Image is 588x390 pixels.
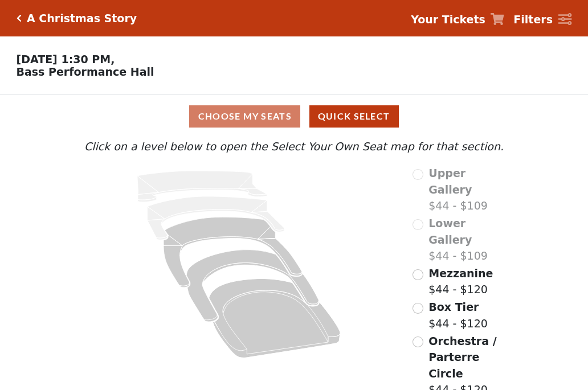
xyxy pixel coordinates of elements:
span: Lower Gallery [428,217,472,246]
a: Click here to go back to filters [17,14,22,22]
button: Quick Select [309,105,399,128]
path: Upper Gallery - Seats Available: 0 [137,171,267,202]
label: $44 - $120 [428,265,493,298]
label: $44 - $109 [428,165,507,214]
a: Your Tickets [411,11,504,28]
h5: A Christmas Story [27,12,137,25]
p: Click on a level below to open the Select Your Own Seat map for that section. [81,138,507,155]
span: Mezzanine [428,267,493,280]
span: Box Tier [428,301,479,313]
path: Lower Gallery - Seats Available: 0 [148,196,285,240]
a: Filters [513,11,571,28]
span: Orchestra / Parterre Circle [428,335,496,380]
label: $44 - $120 [428,299,488,331]
label: $44 - $109 [428,215,507,264]
path: Orchestra / Parterre Circle - Seats Available: 165 [209,279,341,358]
span: Upper Gallery [428,167,472,196]
strong: Filters [513,13,553,26]
strong: Your Tickets [411,13,485,26]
